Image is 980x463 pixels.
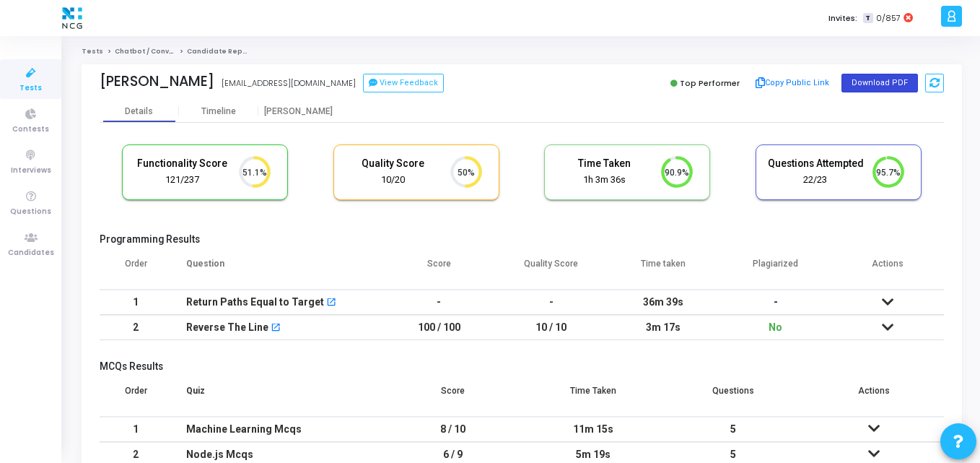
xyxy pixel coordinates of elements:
td: - [495,290,608,315]
h5: Time Taken [556,157,652,170]
span: Top Performer [680,77,740,89]
nav: breadcrumb [82,47,962,56]
span: Contests [12,124,49,136]
div: [PERSON_NAME] [258,106,338,117]
th: Order [100,249,172,290]
th: Plagiarized [719,249,832,290]
div: [EMAIL_ADDRESS][DOMAIN_NAME] [222,77,356,90]
div: Details [125,106,153,117]
label: Invites: [828,12,857,25]
td: 100 / 100 [383,315,496,340]
th: Quiz [172,376,383,417]
button: Copy Public Link [751,72,834,94]
td: 5 [663,417,803,442]
th: Quality Score [495,249,608,290]
th: Time Taken [523,376,663,417]
th: Score [383,249,496,290]
div: Reverse The Line [186,316,268,339]
h5: MCQs Results [100,360,944,373]
td: 36m 39s [608,290,720,315]
th: Order [100,376,172,417]
h5: Programming Results [100,233,944,246]
div: 10/20 [345,173,442,187]
h5: Functionality Score [134,157,230,170]
span: - [774,296,778,308]
h5: Quality Score [345,157,442,170]
span: Tests [19,82,42,95]
div: Timeline [201,106,236,117]
span: Candidate Report [187,47,253,56]
th: Question [172,249,383,290]
img: logo [58,4,86,33]
a: Chatbot / Conversational AI Engineer Assessment [115,47,297,56]
button: View Feedback [363,74,444,92]
td: 3m 17s [608,315,720,340]
td: 8 / 10 [383,417,523,442]
div: 1h 3m 36s [556,173,652,187]
span: 0/857 [876,12,901,25]
mat-icon: open_in_new [326,298,336,308]
td: 10 / 10 [495,315,608,340]
button: Download PDF [841,74,918,92]
div: [PERSON_NAME] [100,73,214,90]
span: Interviews [11,165,51,177]
th: Actions [832,249,945,290]
div: Return Paths Equal to Target [186,290,324,314]
div: 121/237 [134,173,230,187]
th: Time taken [608,249,720,290]
span: No [769,321,782,333]
td: 2 [100,315,172,340]
td: - [383,290,496,315]
span: Candidates [8,247,54,259]
div: 11m 15s [538,417,649,441]
th: Score [383,376,523,417]
span: Questions [10,206,51,218]
span: T [863,13,872,24]
mat-icon: open_in_new [271,324,281,334]
td: 1 [100,417,172,442]
td: 1 [100,290,172,315]
th: Actions [804,376,944,417]
h5: Questions Attempted [767,157,864,170]
div: Machine Learning Mcqs [186,417,369,441]
a: Tests [82,47,103,56]
div: 22/23 [767,173,864,187]
th: Questions [663,376,803,417]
